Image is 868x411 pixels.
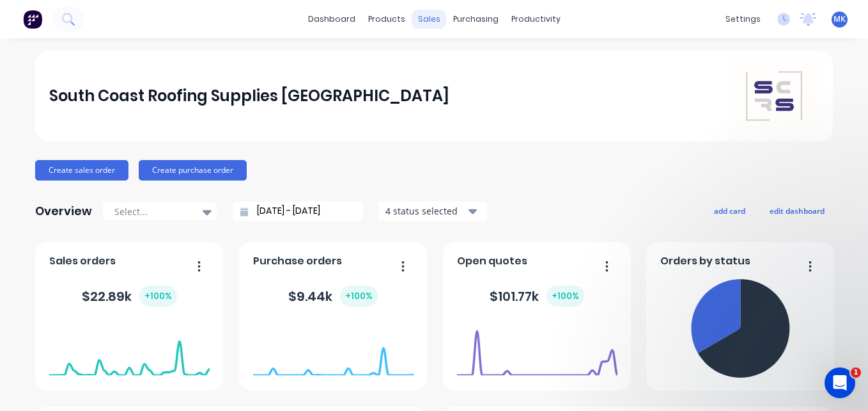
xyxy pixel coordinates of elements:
div: + 100 % [340,286,378,307]
span: MK [833,13,846,25]
button: Create purchase order [139,160,247,181]
iframe: Intercom live chat [825,367,855,398]
button: 4 status selected [378,202,487,221]
img: Factory [23,10,42,29]
div: sales [412,10,447,29]
div: South Coast Roofing Supplies [GEOGRAPHIC_DATA] [49,83,449,109]
div: + 100 % [546,286,584,307]
div: + 100 % [139,286,177,307]
span: Orders by status [660,254,750,269]
span: Sales orders [49,254,116,269]
button: Create sales order [35,160,128,181]
span: Open quotes [457,254,527,269]
div: 4 status selected [385,204,466,218]
div: $ 9.44k [288,286,378,307]
div: Overview [35,198,92,224]
button: edit dashboard [761,202,833,219]
a: dashboard [302,10,362,29]
div: products [362,10,412,29]
div: purchasing [447,10,505,29]
img: South Coast Roofing Supplies Southern Highlands [729,51,819,141]
div: productivity [505,10,567,29]
span: Purchase orders [253,254,342,269]
div: $ 101.77k [490,286,584,307]
span: 1 [851,367,861,378]
button: add card [706,202,754,219]
div: $ 22.89k [82,286,177,307]
div: settings [719,10,767,29]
